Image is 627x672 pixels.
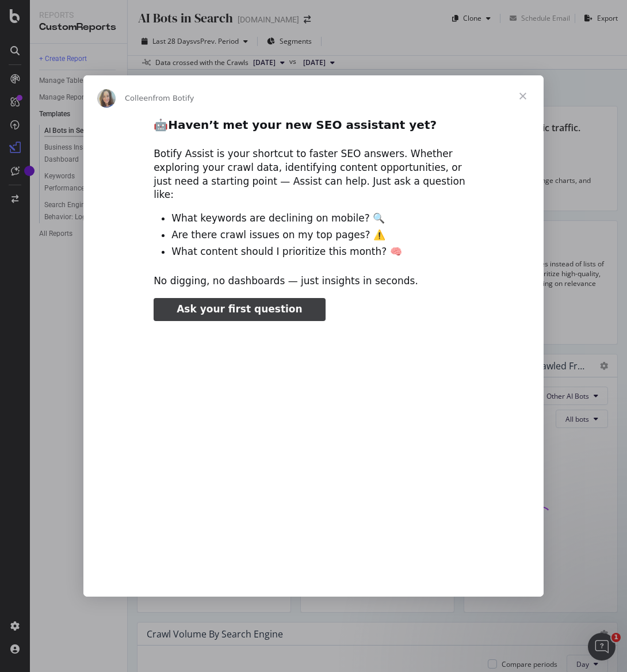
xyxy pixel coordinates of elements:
span: Colleen [125,94,153,102]
span: from Botify [153,94,194,102]
span: Close [502,75,544,117]
h2: 🤖 [154,117,473,139]
li: What content should I prioritize this month? 🧠 [171,245,473,259]
li: Are there crawl issues on my top pages? ⚠️ [171,228,473,242]
span: Ask your first question [177,303,302,315]
video: Play video [74,331,553,571]
img: Profile image for Colleen [97,89,116,108]
li: What keywords are declining on mobile? 🔍 [171,212,473,226]
a: Ask your first question [154,298,325,321]
div: No digging, no dashboards — just insights in seconds. [154,274,473,288]
div: Botify Assist is your shortcut to faster SEO answers. Whether exploring your crawl data, identify... [154,147,473,202]
b: Haven’t met your new SEO assistant yet? [168,118,437,132]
